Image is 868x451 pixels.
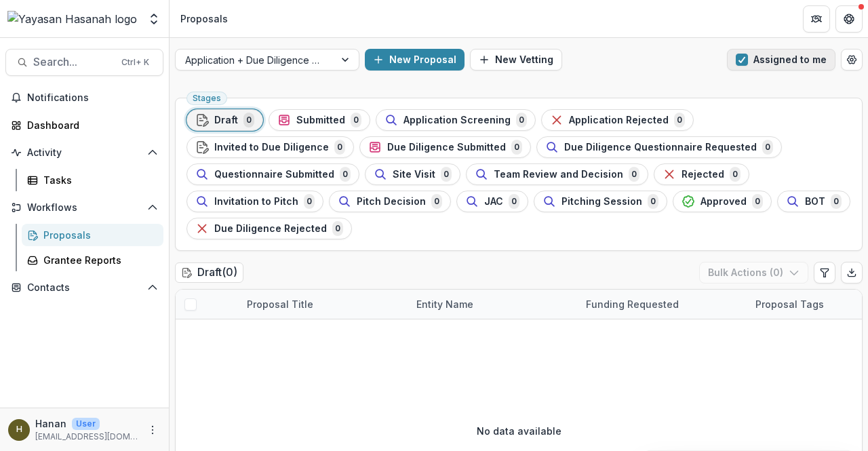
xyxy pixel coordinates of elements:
span: Site Visit [393,169,435,180]
button: Partners [803,5,830,33]
span: Stages [193,94,221,103]
p: Hanan [35,416,66,431]
button: Pitch Decision0 [329,191,451,212]
span: 0 [340,167,351,182]
button: Get Help [835,5,863,33]
span: Pitching Session [561,196,642,208]
button: Invitation to Pitch0 [186,191,323,212]
button: Edit table settings [814,262,835,283]
span: 0 [351,113,361,128]
div: Proposals [43,228,153,242]
div: Funding Requested [578,290,747,319]
span: Submitted [296,115,345,126]
span: Rejected [682,169,724,180]
button: More [144,422,161,438]
nav: breadcrumb [175,9,233,28]
button: JAC0 [456,191,528,212]
span: 0 [648,194,658,209]
span: Invitation to Pitch [214,196,298,208]
button: Open table manager [841,49,863,71]
a: Tasks [22,169,163,191]
button: Team Review and Decision0 [466,163,648,185]
button: Search... [5,49,163,76]
span: 0 [304,194,315,209]
button: Open entity switcher [144,5,163,33]
button: Application Screening0 [376,109,536,131]
button: Invited to Due Diligence0 [186,136,354,158]
div: Grantee Reports [43,253,153,267]
span: 0 [441,167,452,182]
span: 0 [243,113,254,128]
div: Entity Name [408,290,578,319]
button: Bulk Actions (0) [699,262,808,283]
button: Pitching Session0 [534,191,667,212]
p: No data available [477,424,561,438]
div: Proposal Title [239,290,408,319]
div: Entity Name [408,297,481,311]
span: 0 [334,140,345,155]
button: Rejected0 [654,163,749,185]
span: 0 [674,113,685,128]
span: Invited to Due Diligence [214,142,329,153]
button: Notifications [5,87,163,109]
button: Assigned to me [727,49,835,71]
span: 0 [431,194,442,209]
span: 0 [629,167,639,182]
button: Due Diligence Rejected0 [186,218,352,239]
span: 0 [509,194,519,209]
a: Proposals [22,224,163,246]
h2: Draft ( 0 ) [175,262,243,282]
span: Application Screening [403,115,511,126]
button: Site Visit0 [365,163,460,185]
div: Hanan [16,425,22,434]
span: JAC [484,196,503,208]
a: Grantee Reports [22,249,163,271]
div: Tasks [43,173,153,187]
button: New Proposal [365,49,465,71]
span: Search... [33,56,113,68]
span: BOT [805,196,825,208]
span: Activity [27,147,142,159]
button: Open Contacts [5,277,163,298]
span: Team Review and Decision [494,169,623,180]
span: Questionnaire Submitted [214,169,334,180]
button: Due Diligence Questionnaire Requested0 [536,136,782,158]
a: Dashboard [5,114,163,136]
button: Submitted0 [269,109,370,131]
button: Approved0 [673,191,772,212]
span: 0 [332,221,343,236]
div: Proposals [180,12,228,26]
button: Application Rejected0 [541,109,694,131]
span: 0 [752,194,763,209]
span: Due Diligence Questionnaire Requested [564,142,757,153]
span: 0 [730,167,741,182]
button: Questionnaire Submitted0 [186,163,359,185]
button: Export table data [841,262,863,283]
span: Application Rejected [569,115,669,126]
button: New Vetting [470,49,562,71]
div: Ctrl + K [119,55,152,70]
p: [EMAIL_ADDRESS][DOMAIN_NAME] [35,431,139,443]
p: User [72,418,100,430]
span: Notifications [27,92,158,104]
button: BOT0 [777,191,850,212]
span: Draft [214,115,238,126]
span: Approved [701,196,747,208]
span: Pitch Decision [357,196,426,208]
div: Proposal Tags [747,297,832,311]
span: Workflows [27,202,142,214]
span: 0 [762,140,773,155]
button: Open Workflows [5,197,163,218]
span: Due Diligence Submitted [387,142,506,153]
button: Open Activity [5,142,163,163]
div: Proposal Title [239,297,321,311]
button: Due Diligence Submitted0 [359,136,531,158]
span: 0 [511,140,522,155]
div: Funding Requested [578,297,687,311]
span: 0 [516,113,527,128]
span: Due Diligence Rejected [214,223,327,235]
img: Yayasan Hasanah logo [7,11,137,27]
